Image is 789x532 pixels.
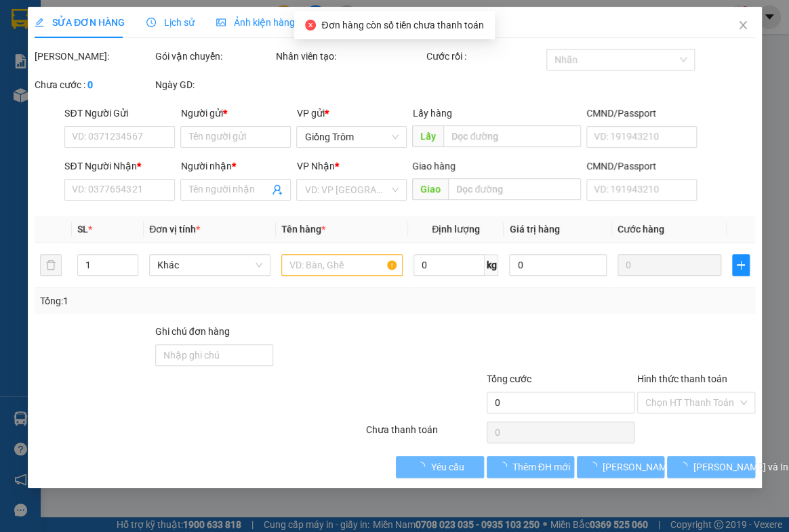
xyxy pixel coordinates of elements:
[40,293,306,308] div: Tổng: 1
[432,224,480,234] span: Định lượng
[216,17,295,28] span: Ảnh kiện hàng
[149,224,200,234] span: Đơn vị tính
[272,184,283,195] span: user-add
[296,106,407,121] div: VP gửi
[281,224,325,234] span: Tên hàng
[77,224,88,234] span: SL
[35,17,125,28] span: SỬA ĐƠN HÀNG
[678,462,693,471] span: loading
[588,462,603,471] span: loading
[448,178,581,200] input: Dọc đường
[412,161,456,171] span: Giao hàng
[87,79,93,90] b: 0
[509,224,559,234] span: Giá trị hàng
[412,108,451,119] span: Lấy hàng
[603,459,711,474] span: [PERSON_NAME] thay đổi
[155,326,229,337] label: Ghi chú đơn hàng
[35,18,44,27] span: edit
[365,422,485,446] div: Chưa thanh toán
[617,254,721,276] input: 0
[416,462,430,471] span: loading
[35,49,153,64] div: [PERSON_NAME]:
[180,159,291,173] div: Người nhận
[35,77,153,92] div: Chưa cước :
[155,77,272,92] div: Ngày GD:
[412,178,448,200] span: Giao
[155,49,272,64] div: Gói vận chuyển:
[64,159,175,173] div: SĐT Người Nhận
[305,20,316,30] span: close-circle
[667,456,754,478] button: [PERSON_NAME] và In
[321,20,483,30] span: Đơn hàng còn số tiền chưa thanh toán
[732,254,749,276] button: plus
[426,49,544,64] div: Cước rồi :
[430,459,464,474] span: Yêu cầu
[412,125,443,147] span: Lấy
[304,127,399,147] span: Giồng Trôm
[275,49,423,64] div: Nhân viên tạo:
[180,106,291,121] div: Người gửi
[146,18,156,27] span: clock-circle
[486,456,573,478] button: Thêm ĐH mới
[617,224,664,234] span: Cước hàng
[723,7,761,45] button: Close
[737,20,748,30] span: close
[146,17,195,28] span: Lịch sử
[216,18,226,27] span: picture
[512,459,569,474] span: Thêm ĐH mới
[577,456,664,478] button: [PERSON_NAME] thay đổi
[396,456,483,478] button: Yêu cầu
[64,106,175,121] div: SĐT Người Gửi
[586,159,697,173] div: CMND/Passport
[281,254,403,276] input: VD: Bàn, Ghế
[733,260,748,270] span: plus
[155,344,272,366] input: Ghi chú đơn hàng
[693,459,788,474] span: [PERSON_NAME] và In
[296,161,334,171] span: VP Nhận
[636,373,727,384] label: Hình thức thanh toán
[485,254,498,276] span: kg
[486,373,531,384] span: Tổng cước
[40,254,62,276] button: delete
[497,462,512,471] span: loading
[157,255,262,275] span: Khác
[586,106,697,121] div: CMND/Passport
[443,125,581,147] input: Dọc đường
